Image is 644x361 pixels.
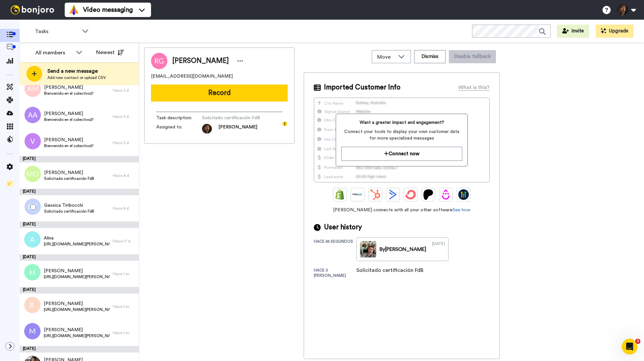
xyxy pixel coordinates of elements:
[557,25,589,38] button: Invite
[432,241,445,257] div: [DATE]
[44,209,94,214] span: Solicitado certificación FdB
[352,189,363,200] img: Ontraport
[44,300,110,307] span: [PERSON_NAME]
[113,114,136,119] div: Hace 3 d
[44,84,93,91] span: [PERSON_NAME]
[44,91,93,96] span: Bienvenido en el colectivo2!
[44,143,93,148] span: Bienvenido en el colectivo2!
[113,271,136,276] div: Hace 1 m
[452,208,470,212] a: See how
[335,189,345,200] img: Shopify
[113,88,136,93] div: Hace 3 d
[324,222,362,232] span: User history
[341,128,462,142] span: Connect your tools to display your own customer data for more specialized messages
[44,202,94,209] span: Gessica Tiribocchi
[314,239,356,261] div: hace 55 segundos
[356,237,449,261] a: By[PERSON_NAME][DATE]
[44,110,93,117] span: [PERSON_NAME]
[282,121,288,127] div: Tooltip anchor
[7,180,13,187] img: Checklist.svg
[172,56,229,66] span: [PERSON_NAME]
[156,124,202,134] span: Assigned to:
[83,5,133,14] span: Video messaging
[156,115,202,121] span: Task description :
[423,189,433,200] img: Patreon
[24,231,41,248] img: a.png
[44,241,110,247] span: [URL][DOMAIN_NAME][PERSON_NAME]
[44,235,110,241] span: Alina
[44,169,94,176] span: [PERSON_NAME]
[25,166,41,182] img: mo.png
[356,266,423,274] div: Solicitado certificación FdB
[314,268,356,278] div: hace 3 [PERSON_NAME]
[151,73,233,80] span: [EMAIL_ADDRESS][DOMAIN_NAME]
[405,189,416,200] img: ConvertKit
[47,75,106,80] span: Add new contact or upload CSV
[218,124,257,134] span: [PERSON_NAME]
[377,53,395,61] span: Move
[202,124,212,134] img: 433a0d39-d5e5-4e8b-95ab-563eba39db7f-1570019947.jpg
[44,327,110,333] span: [PERSON_NAME]
[380,245,426,253] div: By [PERSON_NAME]
[20,346,139,352] div: [DATE]
[113,330,136,335] div: Hace 1 m
[20,254,139,261] div: [DATE]
[8,5,57,14] img: bj-logo-header-white.svg
[449,50,496,63] button: Disable fallback
[44,307,110,312] span: [URL][DOMAIN_NAME][PERSON_NAME]
[44,176,94,181] span: Solicitado certificación FdB
[25,81,41,97] img: am.png
[360,241,376,257] img: 0420c64c-3cfe-4428-bc2f-c452f3ebde18-thumb.jpg
[441,189,451,200] img: Drip
[24,297,41,313] img: r.png
[113,304,136,309] div: Hace 1 m
[458,189,469,200] img: GoHighLevel
[151,53,167,69] img: Image of Rubino Gianluca
[69,5,79,15] img: vm-color.svg
[44,274,110,279] span: [URL][DOMAIN_NAME][PERSON_NAME]
[388,189,398,200] img: ActiveCampaign
[113,140,136,145] div: Hace 3 d
[44,333,110,338] span: [URL][DOMAIN_NAME][PERSON_NAME]
[113,173,136,178] div: Hace 4 d
[91,46,129,59] button: Newest
[622,339,637,354] iframe: Intercom live chat
[370,189,381,200] img: Hubspot
[20,221,139,228] div: [DATE]
[20,156,139,162] div: [DATE]
[341,147,462,161] button: Connect now
[458,84,490,91] div: What is this?
[44,117,93,122] span: Bienvenido en el colectivo2!
[25,107,41,123] img: aa.png
[25,133,41,149] img: v.png
[24,323,41,339] img: m.png
[24,264,41,280] img: h.png
[635,339,640,344] span: 3
[151,85,288,102] button: Record
[314,207,490,213] span: [PERSON_NAME] connects with all your other software
[414,50,446,63] button: Dismiss
[113,238,136,244] div: Hace 17 d
[20,287,139,294] div: [DATE]
[596,25,634,38] button: Upgrade
[324,83,400,92] span: Imported Customer Info
[35,28,79,35] span: Tasks
[113,206,136,211] div: Hace 6 d
[202,115,264,121] span: Solicitado certificación FdB
[47,67,106,75] span: Send a new message
[20,189,139,195] div: [DATE]
[44,137,93,143] span: [PERSON_NAME]
[341,119,462,126] span: Want a greater impact and engagement?
[44,268,110,274] span: [PERSON_NAME]
[35,49,73,57] div: All members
